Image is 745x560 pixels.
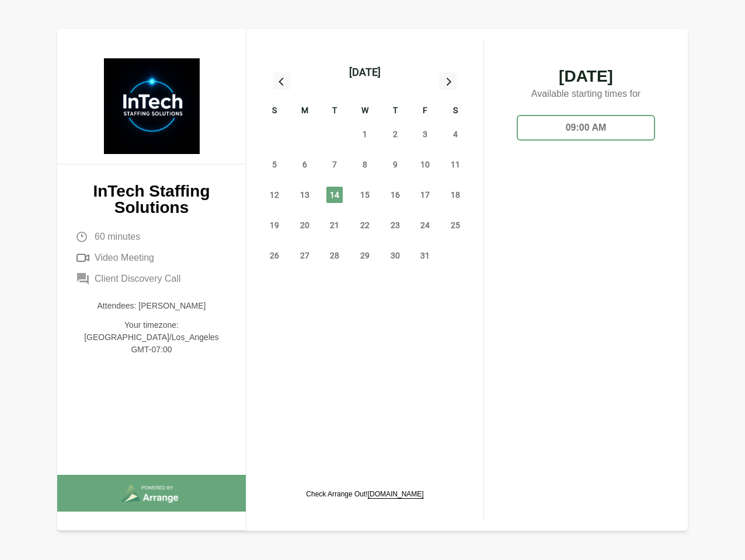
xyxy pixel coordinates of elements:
span: Thursday, October 16, 2025 [387,187,403,203]
span: Wednesday, October 15, 2025 [357,187,373,203]
span: Tuesday, October 14, 2025 [326,187,343,203]
span: Sunday, October 26, 2025 [266,247,283,264]
span: Sunday, October 12, 2025 [266,187,283,203]
div: F [410,104,441,119]
span: Thursday, October 23, 2025 [387,217,403,233]
div: [DATE] [349,64,381,80]
div: T [319,104,350,119]
span: Friday, October 24, 2025 [417,217,433,233]
p: Available starting times for [507,85,664,106]
span: [DATE] [507,68,664,85]
span: Saturday, October 4, 2025 [447,126,464,142]
span: Wednesday, October 29, 2025 [357,247,373,264]
span: Wednesday, October 1, 2025 [357,126,373,142]
span: Friday, October 17, 2025 [417,187,433,203]
span: Monday, October 13, 2025 [297,187,313,203]
p: Attendees: [PERSON_NAME] [76,300,227,312]
span: Monday, October 6, 2025 [297,156,313,173]
p: Your timezone: [GEOGRAPHIC_DATA]/Los_Angeles GMT-07:00 [76,319,227,356]
span: Friday, October 10, 2025 [417,156,433,173]
span: Wednesday, October 22, 2025 [357,217,373,233]
p: InTech Staffing Solutions [76,183,227,216]
span: Wednesday, October 8, 2025 [357,156,373,173]
span: Saturday, October 25, 2025 [447,217,464,233]
span: Sunday, October 5, 2025 [266,156,283,173]
div: M [290,104,320,119]
div: S [259,104,290,119]
a: [DOMAIN_NAME] [368,490,424,498]
span: Thursday, October 9, 2025 [387,156,403,173]
span: Client Discovery Call [95,272,181,286]
div: S [440,104,471,119]
span: Thursday, October 2, 2025 [387,126,403,142]
span: Monday, October 27, 2025 [297,247,313,264]
span: Tuesday, October 21, 2025 [326,217,343,233]
span: Saturday, October 18, 2025 [447,187,464,203]
div: 09:00 AM [517,115,655,141]
span: 60 minutes [95,230,140,244]
span: Monday, October 20, 2025 [297,217,313,233]
div: T [380,104,410,119]
span: Sunday, October 19, 2025 [266,217,283,233]
div: W [350,104,380,119]
span: Friday, October 31, 2025 [417,247,433,264]
span: Tuesday, October 28, 2025 [326,247,343,264]
span: Saturday, October 11, 2025 [447,156,464,173]
span: Tuesday, October 7, 2025 [326,156,343,173]
span: Friday, October 3, 2025 [417,126,433,142]
p: Check Arrange Out! [306,489,423,499]
span: Video Meeting [95,251,154,265]
span: Thursday, October 30, 2025 [387,247,403,264]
